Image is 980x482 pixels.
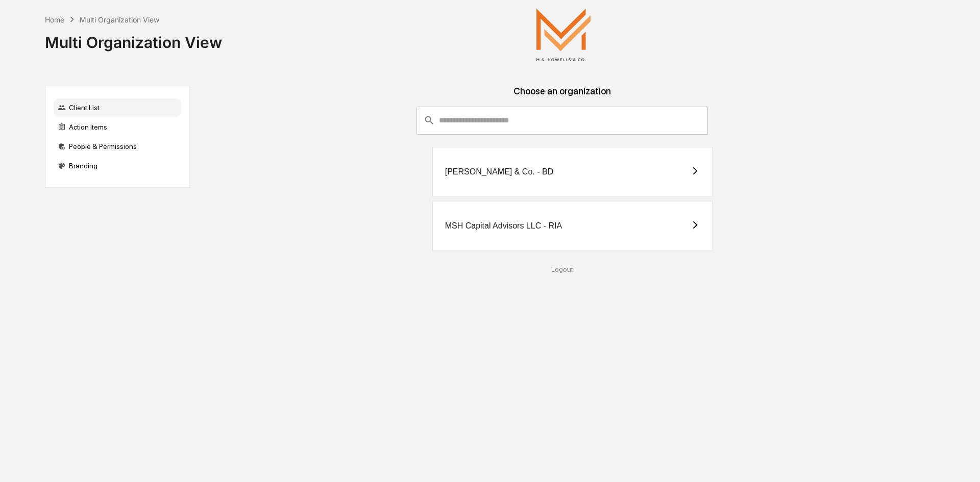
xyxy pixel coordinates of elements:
[198,86,927,107] div: Choose an organization
[45,15,64,24] div: Home
[45,25,222,52] div: Multi Organization View
[445,221,562,231] div: MSH Capital Advisors LLC - RIA
[445,167,554,176] div: [PERSON_NAME] & Co. - BD
[416,107,708,134] div: consultant-dashboard__filter-organizations-search-bar
[54,137,181,156] div: People & Permissions
[80,15,159,24] div: Multi Organization View
[54,157,181,175] div: Branding
[198,265,927,273] div: Logout
[512,8,615,61] img: M.S. Howells & Co.
[54,118,181,136] div: Action Items
[54,98,181,117] div: Client List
